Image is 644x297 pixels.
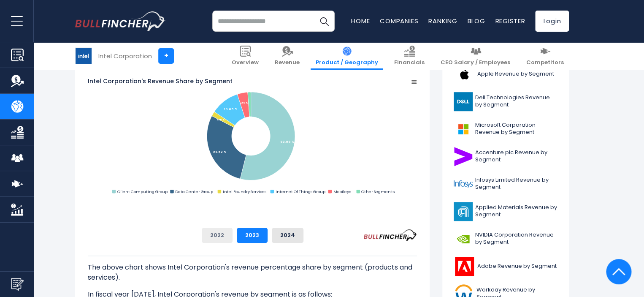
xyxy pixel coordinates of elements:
span: CEO Salary / Employees [441,59,510,66]
tspan: 10.65 % [224,107,238,111]
button: 2024 [272,228,303,243]
button: 2022 [202,228,233,243]
a: Microsoft Corporation Revenue by Segment [449,117,563,141]
tspan: Intel Corporation's Revenue Share by Segment [88,77,233,85]
p: The above chart shows Intel Corporation's revenue percentage share by segment (products and servi... [88,262,417,283]
text: Other Segments [361,189,394,194]
text: Intel Foundry Services [223,189,266,194]
a: Infosys Limited Revenue by Segment [449,172,563,196]
span: Microsoft Corporation Revenue by Segment [475,122,557,136]
span: Financials [394,59,425,66]
img: ADBE logo [454,257,475,276]
a: Blog [467,16,485,25]
a: NVIDIA Corporation Revenue by Segment [449,227,563,251]
a: Dell Technologies Revenue by Segment [449,90,563,113]
a: Product / Geography [311,42,383,70]
a: Overview [227,42,264,70]
img: bullfincher logo [75,11,166,31]
img: INTC logo [76,48,92,64]
img: MSFT logo [454,120,473,139]
span: NVIDIA Corporation Revenue by Segment [475,232,557,246]
svg: Intel Corporation's Revenue Share by Segment [88,52,417,221]
img: AAPL logo [454,65,475,84]
span: Apple Revenue by Segment [477,71,554,78]
img: DELL logo [454,92,473,111]
a: + [158,48,174,64]
a: Go to homepage [75,11,166,31]
div: Intel Corporation [98,51,152,61]
a: Login [535,11,569,32]
img: ACN logo [454,147,473,166]
text: Client Computing Group [117,189,168,194]
text: Data Center Group [175,189,213,194]
a: Companies [380,16,418,25]
a: Home [351,16,370,25]
a: Register [495,16,525,25]
img: AMAT logo [454,202,473,221]
span: Dell Technologies Revenue by Segment [475,94,557,109]
span: Accenture plc Revenue by Segment [475,149,557,163]
span: Infosys Limited Revenue by Segment [475,177,557,191]
button: Search [314,11,335,32]
a: Financials [389,42,430,70]
a: Ranking [428,16,457,25]
button: 2023 [237,228,268,243]
span: Overview [232,59,259,66]
tspan: 53.95 % [280,140,294,144]
a: Revenue [270,42,305,70]
a: Applied Materials Revenue by Segment [449,200,563,223]
a: CEO Salary / Employees [436,42,515,70]
span: Applied Materials Revenue by Segment [475,204,557,218]
text: Internet Of Things Group [275,189,325,194]
text: Mobileye [333,189,351,194]
a: Apple Revenue by Segment [449,63,563,86]
a: Adobe Revenue by Segment [449,255,563,278]
a: Competitors [521,42,569,70]
span: Revenue [275,59,300,66]
tspan: 1.76 % [217,118,225,121]
img: NVDA logo [454,229,473,248]
img: INFY logo [454,174,473,193]
tspan: 28.62 % [213,150,227,154]
tspan: 3.83 % [240,101,248,104]
a: Accenture plc Revenue by Segment [449,145,563,168]
span: Product / Geography [316,59,378,66]
span: Competitors [526,59,564,66]
span: Adobe Revenue by Segment [477,263,557,270]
